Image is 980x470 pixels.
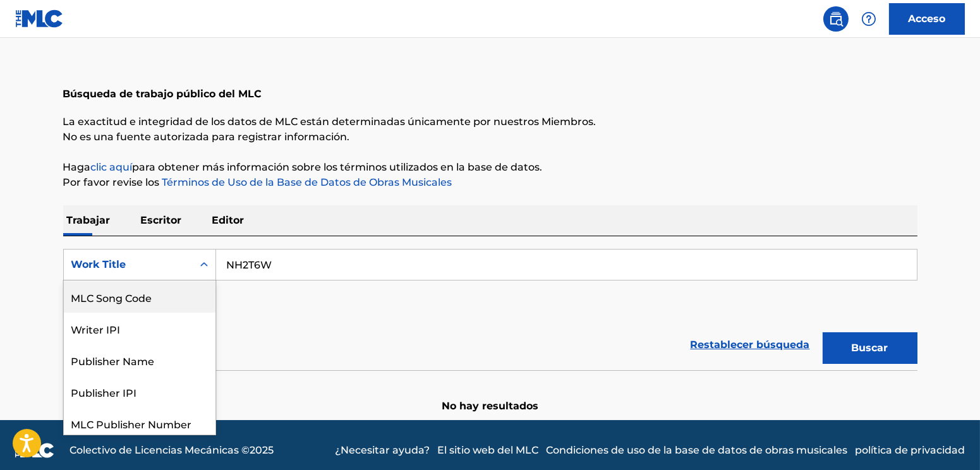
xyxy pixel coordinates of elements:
font: ¿Necesitar ayuda? [335,444,430,456]
div: Writer IPI [64,313,215,344]
font: Buscar [852,342,888,354]
iframe: Chat Widget [917,409,980,470]
a: clic aquí [91,161,133,173]
div: Publisher Name [64,344,215,376]
font: No hay resultados [442,400,538,412]
form: Formulario de búsqueda [63,249,917,370]
a: Condiciones de uso de la base de datos de obras musicales [546,443,847,458]
font: Haga [63,161,91,173]
font: Búsqueda de trabajo público del MLC [63,88,262,100]
div: Ayuda [856,6,881,32]
font: El sitio web del MLC [437,444,538,456]
div: Publisher IPI [64,376,215,407]
div: Work Title [71,257,185,272]
font: Por favor revise los [63,176,160,188]
div: MLC Publisher Number [64,407,215,439]
a: El sitio web del MLC [437,443,538,458]
font: Colectivo de Licencias Mecánicas © [70,444,250,456]
font: para obtener más información sobre los términos utilizados en la base de datos. [133,161,543,173]
img: Logotipo del MLC [15,9,64,28]
img: buscar [828,11,844,27]
font: Restablecer búsqueda [691,339,810,351]
button: Buscar [823,332,917,364]
font: política de privacidad [855,444,965,456]
a: política de privacidad [855,443,965,458]
font: Editor [212,214,245,226]
a: Búsqueda pública [823,6,849,32]
a: ¿Necesitar ayuda? [335,443,430,458]
font: 2025 [250,444,274,456]
div: MLC Song Code [64,281,215,313]
font: Términos de Uso de la Base de Datos de Obras Musicales [162,176,452,188]
font: Condiciones de uso de la base de datos de obras musicales [546,444,847,456]
font: Acceso [909,13,946,25]
font: Trabajar [67,214,111,226]
a: Términos de Uso de la Base de Datos de Obras Musicales [160,176,452,188]
a: Acceso [889,3,965,35]
font: No es una fuente autorizada para registrar información. [63,131,350,143]
img: ayuda [861,11,876,27]
font: Escritor [141,214,182,226]
font: La exactitud e integridad de los datos de MLC están determinadas únicamente por nuestros Miembros. [63,116,596,128]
